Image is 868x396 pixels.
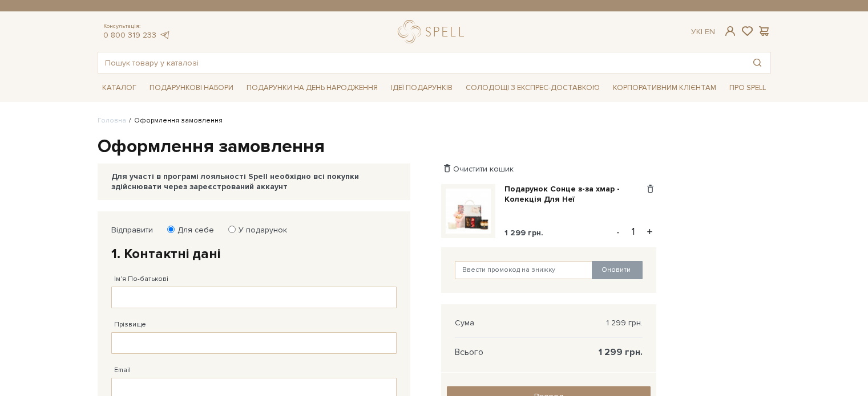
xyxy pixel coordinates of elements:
[725,79,770,97] span: Про Spell
[111,245,397,263] h2: 1. Контактні дані
[98,116,126,125] a: Головна
[446,189,491,234] img: Подарунок Сонце з-за хмар - Колекція Для Неї
[643,223,656,240] button: +
[606,318,643,328] span: 1 299 грн.
[705,27,715,36] a: En
[608,78,721,97] a: Корпоративним клієнтам
[228,226,236,233] input: У подарунок
[504,184,644,205] a: Подарунок Сонце з-за хмар - Колекція Для Неї
[98,79,141,97] span: Каталог
[455,318,474,328] span: Сума
[145,79,238,97] span: Подарункові набори
[114,320,146,330] label: Прізвище
[103,23,171,30] span: Консультація:
[455,347,483,357] span: Всього
[111,172,397,192] div: Для участі в програмі лояльності Spell необхідно всі покупки здійснювати через зареєстрований акк...
[599,347,643,357] span: 1 299 грн.
[691,27,715,37] div: Ук
[167,226,175,233] input: Для себе
[242,79,382,97] span: Подарунки на День народження
[114,365,131,375] label: Email
[170,225,214,235] label: Для себе
[114,274,168,284] label: Ім'я По-батькові
[744,52,770,73] button: Пошук товару у каталозі
[111,225,153,235] label: Відправити
[504,228,543,238] span: 1 299 грн.
[231,225,287,235] label: У подарунок
[98,135,771,159] h1: Оформлення замовлення
[159,30,171,40] a: telegram
[386,79,457,97] span: Ідеї подарунків
[592,261,643,279] button: Оновити
[461,78,604,97] a: Солодощі з експрес-доставкою
[701,27,703,36] span: |
[103,30,156,40] a: 0 800 319 233
[441,164,656,174] div: Очистити кошик
[455,261,593,279] input: Ввести промокод на знижку
[398,20,469,43] a: logo
[98,52,744,73] input: Пошук товару у каталозі
[126,116,223,126] li: Оформлення замовлення
[612,223,624,240] button: -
